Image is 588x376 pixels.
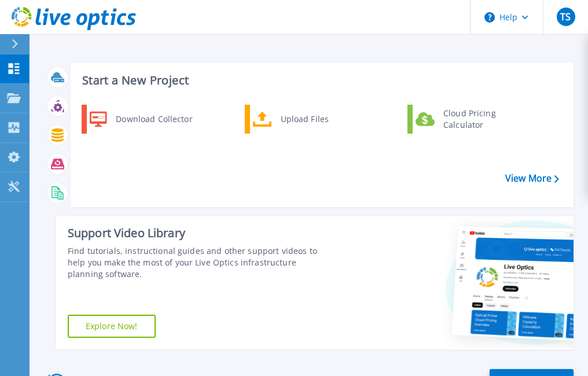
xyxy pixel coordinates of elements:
a: Download Collector [82,105,200,134]
a: Cloud Pricing Calculator [407,105,526,134]
div: Support Video Library [68,226,334,241]
a: View More [505,173,559,184]
div: Cloud Pricing Calculator [438,108,523,131]
div: Download Collector [110,108,197,131]
span: TS [560,12,571,21]
div: Upload Files [275,108,361,131]
h3: Start a New Project [82,74,558,87]
a: Upload Files [245,105,363,134]
div: Find tutorials, instructional guides and other support videos to help you make the most of your L... [68,245,334,280]
a: Explore Now! [68,315,156,338]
